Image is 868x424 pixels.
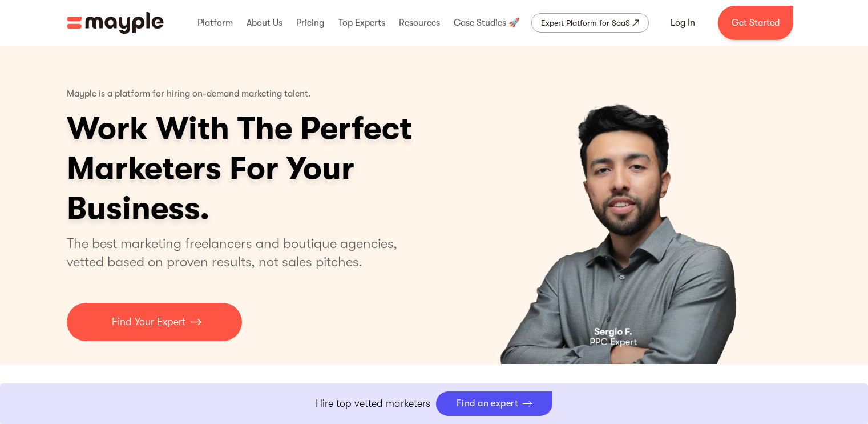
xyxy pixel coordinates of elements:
div: About Us [244,5,285,41]
div: carousel [445,46,802,364]
div: Pricing [293,5,327,41]
div: Platform [195,5,236,41]
a: Expert Platform for SaaS [531,13,649,33]
img: Mayple logo [67,12,164,34]
div: Resources [396,5,443,41]
div: 1 of 4 [445,46,802,364]
a: Find Your Expert [67,303,242,341]
p: The best marketing freelancers and boutique agencies, vetted based on proven results, not sales p... [67,234,411,271]
a: home [67,12,164,34]
a: Log In [657,9,709,37]
p: Mayple is a platform for hiring on-demand marketing talent. [67,80,311,109]
div: Top Experts [336,5,388,41]
h1: Work With The Perfect Marketers For Your Business. [67,109,500,229]
p: Find Your Expert [112,314,185,330]
a: Get Started [718,6,793,40]
div: Expert Platform for SaaS [541,16,630,30]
